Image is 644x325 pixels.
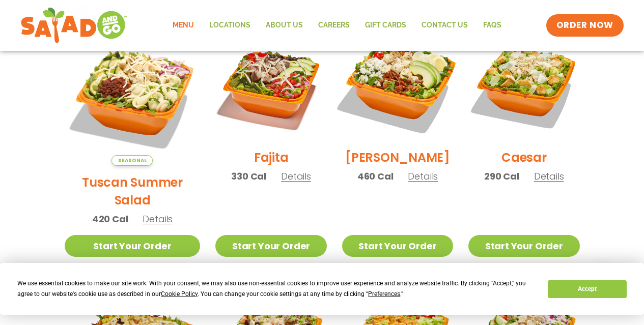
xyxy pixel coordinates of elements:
[165,14,202,37] a: Menu
[281,170,311,183] span: Details
[20,5,128,46] img: new-SAG-logo-768×292
[161,290,198,298] span: Cookie Policy
[484,169,519,183] span: 290 Cal
[332,20,463,151] img: Product photo for Cobb Salad
[468,235,579,257] a: Start Your Order
[215,30,326,141] img: Product photo for Fajita Salad
[408,170,438,183] span: Details
[143,213,173,225] span: Details
[92,212,128,226] span: 420 Cal
[202,14,258,37] a: Locations
[475,14,509,37] a: FAQs
[414,14,475,37] a: Contact Us
[468,30,579,141] img: Product photo for Caesar Salad
[17,278,536,300] div: We use essential cookies to make our site work. With your consent, we may also use non-essential ...
[368,290,400,298] span: Preferences
[556,19,613,32] span: ORDER NOW
[357,14,414,37] a: GIFT CARDS
[111,155,153,166] span: Seasonal
[165,14,509,37] nav: Menu
[258,14,311,37] a: About Us
[215,235,326,257] a: Start Your Order
[534,170,564,183] span: Details
[345,149,450,166] h2: [PERSON_NAME]
[501,149,547,166] h2: Caesar
[357,169,394,183] span: 460 Cal
[342,235,453,257] a: Start Your Order
[65,173,201,209] h2: Tuscan Summer Salad
[546,14,624,37] a: ORDER NOW
[231,169,266,183] span: 330 Cal
[65,235,201,257] a: Start Your Order
[254,149,289,166] h2: Fajita
[65,30,201,166] img: Product photo for Tuscan Summer Salad
[548,280,626,298] button: Accept
[311,14,357,37] a: Careers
